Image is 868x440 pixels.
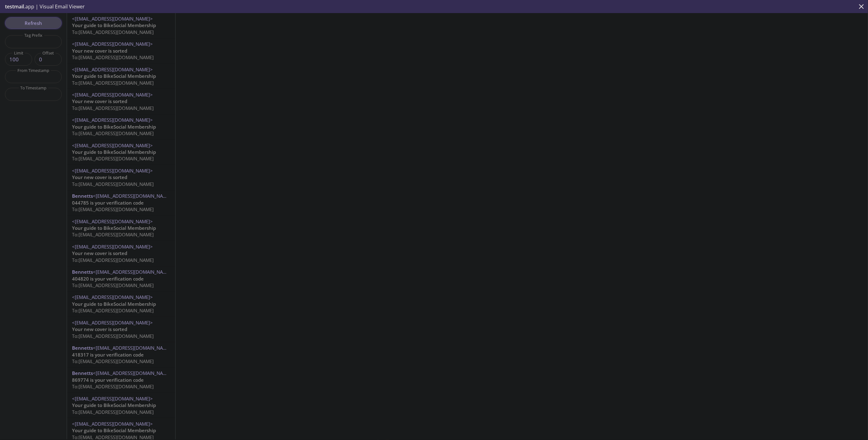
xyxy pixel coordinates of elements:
span: To: [EMAIL_ADDRESS][DOMAIN_NAME] [72,231,154,238]
span: <[EMAIL_ADDRESS][DOMAIN_NAME]> [93,193,174,199]
span: Your guide to BikeSocial Membership [72,124,156,130]
div: Bennetts<[EMAIL_ADDRESS][DOMAIN_NAME]>404820 is your verification codeTo:[EMAIL_ADDRESS][DOMAIN_N... [67,266,175,291]
span: To: [EMAIL_ADDRESS][DOMAIN_NAME] [72,206,154,212]
span: Refresh [10,19,57,27]
span: <[EMAIL_ADDRESS][DOMAIN_NAME]> [72,421,153,427]
span: To: [EMAIL_ADDRESS][DOMAIN_NAME] [72,307,154,314]
button: Refresh [5,17,62,29]
span: <[EMAIL_ADDRESS][DOMAIN_NAME]> [72,244,153,250]
span: 869774 is your verification code [72,377,144,383]
span: To: [EMAIL_ADDRESS][DOMAIN_NAME] [72,130,154,136]
span: 418317 is your verification code [72,352,144,358]
div: <[EMAIL_ADDRESS][DOMAIN_NAME]>Your new cover is sortedTo:[EMAIL_ADDRESS][DOMAIN_NAME] [67,317,175,342]
span: <[EMAIL_ADDRESS][DOMAIN_NAME]> [93,370,174,376]
div: <[EMAIL_ADDRESS][DOMAIN_NAME]>Your new cover is sortedTo:[EMAIL_ADDRESS][DOMAIN_NAME] [67,165,175,190]
span: 044785 is your verification code [72,200,144,206]
span: <[EMAIL_ADDRESS][DOMAIN_NAME]> [72,142,153,149]
div: Bennetts<[EMAIL_ADDRESS][DOMAIN_NAME]>044785 is your verification codeTo:[EMAIL_ADDRESS][DOMAIN_N... [67,190,175,215]
span: Bennetts [72,193,93,199]
span: <[EMAIL_ADDRESS][DOMAIN_NAME]> [72,66,153,73]
div: <[EMAIL_ADDRESS][DOMAIN_NAME]>Your guide to BikeSocial MembershipTo:[EMAIL_ADDRESS][DOMAIN_NAME] [67,13,175,38]
span: <[EMAIL_ADDRESS][DOMAIN_NAME]> [72,319,153,326]
div: <[EMAIL_ADDRESS][DOMAIN_NAME]>Your guide to BikeSocial MembershipTo:[EMAIL_ADDRESS][DOMAIN_NAME] [67,140,175,165]
span: <[EMAIL_ADDRESS][DOMAIN_NAME]> [72,168,153,174]
span: To: [EMAIL_ADDRESS][DOMAIN_NAME] [72,333,154,339]
span: <[EMAIL_ADDRESS][DOMAIN_NAME]> [72,16,153,22]
span: Your new cover is sorted [72,250,127,256]
span: Your guide to BikeSocial Membership [72,427,156,433]
span: To: [EMAIL_ADDRESS][DOMAIN_NAME] [72,80,154,86]
span: Your guide to BikeSocial Membership [72,301,156,307]
span: Your guide to BikeSocial Membership [72,22,156,28]
span: To: [EMAIL_ADDRESS][DOMAIN_NAME] [72,105,154,111]
div: <[EMAIL_ADDRESS][DOMAIN_NAME]>Your guide to BikeSocial MembershipTo:[EMAIL_ADDRESS][DOMAIN_NAME] [67,114,175,139]
span: To: [EMAIL_ADDRESS][DOMAIN_NAME] [72,54,154,60]
div: <[EMAIL_ADDRESS][DOMAIN_NAME]>Your new cover is sortedTo:[EMAIL_ADDRESS][DOMAIN_NAME] [67,89,175,114]
span: Your guide to BikeSocial Membership [72,149,156,155]
span: To: [EMAIL_ADDRESS][DOMAIN_NAME] [72,29,154,35]
div: <[EMAIL_ADDRESS][DOMAIN_NAME]>Your guide to BikeSocial MembershipTo:[EMAIL_ADDRESS][DOMAIN_NAME] [67,216,175,241]
span: Bennetts [72,269,93,275]
span: To: [EMAIL_ADDRESS][DOMAIN_NAME] [72,409,154,415]
span: <[EMAIL_ADDRESS][DOMAIN_NAME]> [72,395,153,402]
div: <[EMAIL_ADDRESS][DOMAIN_NAME]>Your new cover is sortedTo:[EMAIL_ADDRESS][DOMAIN_NAME] [67,38,175,63]
span: <[EMAIL_ADDRESS][DOMAIN_NAME]> [72,92,153,98]
span: Your guide to BikeSocial Membership [72,225,156,231]
span: To: [EMAIL_ADDRESS][DOMAIN_NAME] [72,358,154,364]
span: Your new cover is sorted [72,326,127,332]
span: <[EMAIL_ADDRESS][DOMAIN_NAME]> [93,345,174,351]
span: testmail [5,3,24,10]
div: <[EMAIL_ADDRESS][DOMAIN_NAME]>Your new cover is sortedTo:[EMAIL_ADDRESS][DOMAIN_NAME] [67,241,175,266]
span: To: [EMAIL_ADDRESS][DOMAIN_NAME] [72,155,154,162]
div: Bennetts<[EMAIL_ADDRESS][DOMAIN_NAME]>418317 is your verification codeTo:[EMAIL_ADDRESS][DOMAIN_N... [67,342,175,367]
span: To: [EMAIL_ADDRESS][DOMAIN_NAME] [72,257,154,263]
span: <[EMAIL_ADDRESS][DOMAIN_NAME]> [72,117,153,123]
span: Bennetts [72,370,93,376]
span: Bennetts [72,345,93,351]
div: <[EMAIL_ADDRESS][DOMAIN_NAME]>Your guide to BikeSocial MembershipTo:[EMAIL_ADDRESS][DOMAIN_NAME] [67,64,175,89]
div: Bennetts<[EMAIL_ADDRESS][DOMAIN_NAME]>869774 is your verification codeTo:[EMAIL_ADDRESS][DOMAIN_N... [67,367,175,392]
span: 404820 is your verification code [72,276,144,282]
span: Your guide to BikeSocial Membership [72,73,156,79]
span: Your new cover is sorted [72,48,127,54]
span: <[EMAIL_ADDRESS][DOMAIN_NAME]> [93,269,174,275]
div: <[EMAIL_ADDRESS][DOMAIN_NAME]>Your guide to BikeSocial MembershipTo:[EMAIL_ADDRESS][DOMAIN_NAME] [67,393,175,418]
span: Your new cover is sorted [72,174,127,180]
span: <[EMAIL_ADDRESS][DOMAIN_NAME]> [72,294,153,300]
span: <[EMAIL_ADDRESS][DOMAIN_NAME]> [72,41,153,47]
div: <[EMAIL_ADDRESS][DOMAIN_NAME]>Your guide to BikeSocial MembershipTo:[EMAIL_ADDRESS][DOMAIN_NAME] [67,291,175,316]
span: Your new cover is sorted [72,98,127,104]
span: To: [EMAIL_ADDRESS][DOMAIN_NAME] [72,181,154,187]
span: To: [EMAIL_ADDRESS][DOMAIN_NAME] [72,282,154,288]
span: Your guide to BikeSocial Membership [72,402,156,408]
span: To: [EMAIL_ADDRESS][DOMAIN_NAME] [72,383,154,390]
span: <[EMAIL_ADDRESS][DOMAIN_NAME]> [72,218,153,225]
